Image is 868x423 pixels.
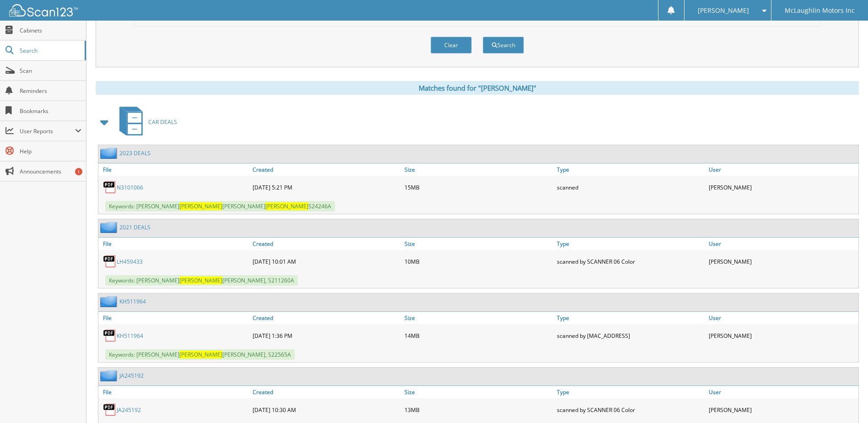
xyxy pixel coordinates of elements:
[105,349,295,360] span: Keywords: [PERSON_NAME] [PERSON_NAME], S22565A
[100,370,119,381] img: folder2.png
[785,8,855,13] span: McLaughlin Motors Inc
[20,47,80,54] span: Search
[250,178,402,196] div: [DATE] 5:21 PM
[555,178,706,196] div: scanned
[706,401,858,419] div: [PERSON_NAME]
[117,406,141,414] a: JA245192
[698,8,749,13] span: [PERSON_NAME]
[20,67,81,75] span: Scan
[105,275,298,286] span: Keywords: [PERSON_NAME] [PERSON_NAME], S211260A
[250,401,402,419] div: [DATE] 10:30 AM
[402,252,554,271] div: 10MB
[103,403,117,417] img: PDF.png
[555,326,706,345] div: scanned by [MAC_ADDRESS]
[105,201,335,211] span: Keywords: [PERSON_NAME] [PERSON_NAME] S24246A
[20,147,81,155] span: Help
[98,312,250,324] a: File
[555,163,706,176] a: Type
[103,329,117,342] img: PDF.png
[402,178,554,196] div: 15MB
[402,386,554,398] a: Size
[706,163,858,176] a: User
[555,252,706,271] div: scanned by SCANNER 06 Color
[114,104,177,140] a: CAR DEALS
[179,202,222,210] span: [PERSON_NAME]
[100,296,119,307] img: folder2.png
[98,163,250,176] a: File
[98,386,250,398] a: File
[179,277,222,284] span: [PERSON_NAME]
[555,238,706,250] a: Type
[706,238,858,250] a: User
[103,255,117,268] img: PDF.png
[706,386,858,398] a: User
[555,386,706,398] a: Type
[250,326,402,345] div: [DATE] 1:36 PM
[402,238,554,250] a: Size
[706,252,858,271] div: [PERSON_NAME]
[250,252,402,271] div: [DATE] 10:01 AM
[117,258,143,266] a: LH459433
[555,312,706,324] a: Type
[265,202,308,210] span: [PERSON_NAME]
[706,312,858,324] a: User
[20,168,81,175] span: Announcements
[20,27,81,34] span: Cabinets
[250,238,402,250] a: Created
[402,163,554,176] a: Size
[402,401,554,419] div: 13MB
[119,372,144,380] a: JA245192
[75,168,82,175] div: 1
[98,238,250,250] a: File
[100,147,119,159] img: folder2.png
[250,312,402,324] a: Created
[555,401,706,419] div: scanned by SCANNER 06 Color
[402,326,554,345] div: 14MB
[20,127,75,135] span: User Reports
[706,326,858,345] div: [PERSON_NAME]
[402,312,554,324] a: Size
[119,223,151,231] a: 2021 DEALS
[706,178,858,196] div: [PERSON_NAME]
[431,37,472,54] button: Clear
[20,87,81,95] span: Reminders
[119,298,146,305] a: KH511964
[179,351,222,358] span: [PERSON_NAME]
[822,379,868,423] iframe: Chat Widget
[100,222,119,233] img: folder2.png
[250,386,402,398] a: Created
[250,163,402,176] a: Created
[103,180,117,194] img: PDF.png
[119,149,151,157] a: 2023 DEALS
[483,37,524,54] button: Search
[148,118,177,126] span: CAR DEALS
[20,107,81,115] span: Bookmarks
[96,81,859,95] div: Matches found for "[PERSON_NAME]"
[117,332,143,340] a: KH511964
[9,4,78,16] img: scan123-logo-white.svg
[117,184,143,191] a: N3101066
